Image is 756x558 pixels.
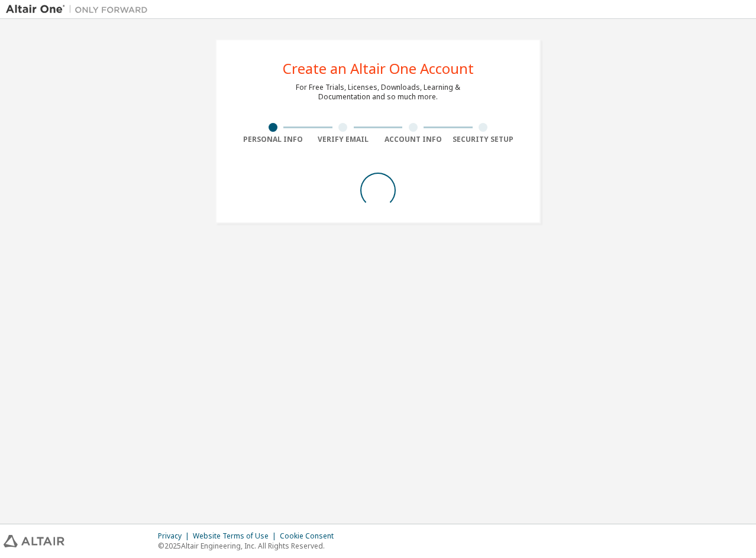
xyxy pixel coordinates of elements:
[158,541,341,551] p: © 2025 Altair Engineering, Inc. All Rights Reserved.
[308,135,379,144] div: Verify Email
[448,135,519,144] div: Security Setup
[238,135,308,144] div: Personal Info
[283,61,474,76] div: Create an Altair One Account
[378,135,448,144] div: Account Info
[296,83,460,102] div: For Free Trials, Licenses, Downloads, Learning & Documentation and so much more.
[6,4,154,15] img: Altair One
[193,531,280,541] div: Website Terms of Use
[280,531,341,541] div: Cookie Consent
[158,531,193,541] div: Privacy
[4,535,64,547] img: altair_logo.svg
